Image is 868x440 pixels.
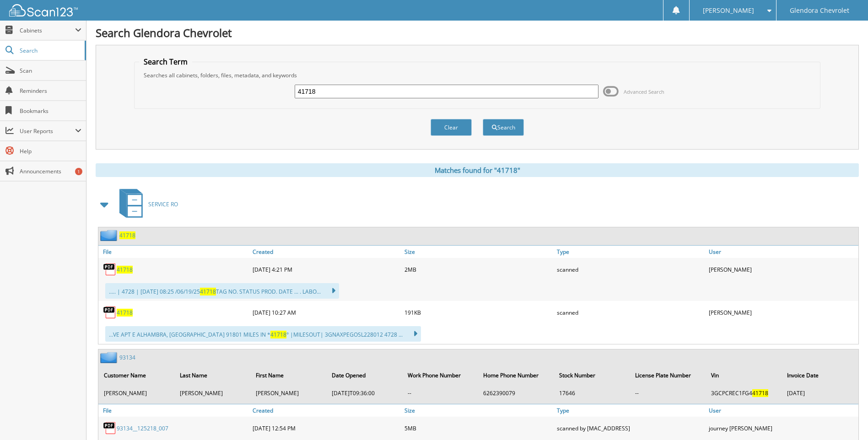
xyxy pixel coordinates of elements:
[96,163,859,177] div: Matches found for "41718"
[117,266,133,274] a: 41718
[706,366,782,385] th: Vin
[119,231,135,239] a: 41718
[20,67,81,75] span: Scan
[9,4,78,16] img: scan123-logo-white.svg
[555,246,706,258] a: Type
[706,386,782,401] td: 3GCPCREC1FG4
[479,386,554,401] td: 6262390079
[20,87,81,95] span: Reminders
[402,260,554,279] div: 2MB
[790,8,849,13] span: Glendora Chevrolet
[75,168,82,175] div: 1
[20,167,81,175] span: Announcements
[403,366,478,385] th: Work Phone Number
[706,303,858,322] div: [PERSON_NAME]
[103,421,117,435] img: PDF.png
[250,419,402,437] div: [DATE] 12:54 PM
[483,119,524,136] button: Search
[555,419,706,437] div: scanned by [MAC_ADDRESS]
[20,147,81,155] span: Help
[270,331,286,338] span: 41718
[99,386,174,401] td: [PERSON_NAME]
[752,389,768,397] span: 41718
[555,386,630,401] td: 17646
[251,366,326,385] th: First Name
[117,424,168,432] a: 93134__125218_007
[327,366,402,385] th: Date Opened
[175,386,250,401] td: [PERSON_NAME]
[139,57,192,67] legend: Search Term
[105,326,421,342] div: ...VE APT E ALHAMBRA, [GEOGRAPHIC_DATA] 91801 MILES IN * ° |MILESOUT| 3GNAXPEGOSL228012 4728 ...
[20,127,75,135] span: User Reports
[403,386,478,401] td: --
[20,107,81,115] span: Bookmarks
[782,366,857,385] th: Invoice Date
[117,309,133,317] a: 41718
[103,306,117,319] img: PDF.png
[114,186,178,222] a: SERVICE RO
[706,404,858,417] a: User
[98,246,250,258] a: File
[99,366,174,385] th: Customer Name
[250,260,402,279] div: [DATE] 4:21 PM
[479,366,554,385] th: Home Phone Number
[624,88,664,95] span: Advanced Search
[20,47,80,54] span: Search
[250,404,402,417] a: Created
[20,27,75,34] span: Cabinets
[555,260,706,279] div: scanned
[631,386,706,401] td: --
[250,246,402,258] a: Created
[119,354,135,361] a: 93134
[555,303,706,322] div: scanned
[105,283,339,299] div: ..... | 4728 | [DATE] 08:25 /06/19/25 TAG NO. STATUS PROD. DATE ... . LABO...
[98,404,250,417] a: File
[148,200,178,208] span: SERVICE RO
[782,386,857,401] td: [DATE]
[703,8,754,13] span: [PERSON_NAME]
[631,366,706,385] th: License Plate Number
[555,366,630,385] th: Stock Number
[96,25,859,40] h1: Search Glendora Chevrolet
[139,71,815,79] div: Searches all cabinets, folders, files, metadata, and keywords
[706,419,858,437] div: journey [PERSON_NAME]
[100,230,119,241] img: folder2.png
[200,288,216,295] span: 41718
[402,303,554,322] div: 191KB
[402,246,554,258] a: Size
[402,404,554,417] a: Size
[706,260,858,279] div: [PERSON_NAME]
[431,119,472,136] button: Clear
[402,419,554,437] div: 5MB
[555,404,706,417] a: Type
[706,246,858,258] a: User
[100,352,119,363] img: folder2.png
[103,263,117,276] img: PDF.png
[250,303,402,322] div: [DATE] 10:27 AM
[251,386,326,401] td: [PERSON_NAME]
[175,366,250,385] th: Last Name
[327,386,402,401] td: [DATE]T09:36:00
